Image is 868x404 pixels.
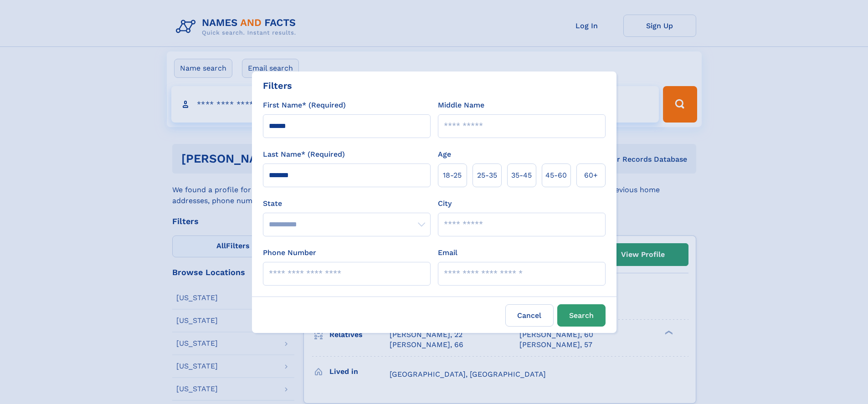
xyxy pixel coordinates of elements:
[438,198,452,209] label: City
[263,100,346,111] label: First Name* (Required)
[263,149,345,160] label: Last Name* (Required)
[557,304,606,327] button: Search
[477,170,497,181] span: 25‑35
[263,79,292,92] div: Filters
[263,198,431,209] label: State
[584,170,598,181] span: 60+
[438,100,484,111] label: Middle Name
[443,170,462,181] span: 18‑25
[505,304,554,327] label: Cancel
[263,247,316,258] label: Phone Number
[511,170,532,181] span: 35‑45
[545,170,567,181] span: 45‑60
[438,247,457,258] label: Email
[438,149,451,160] label: Age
